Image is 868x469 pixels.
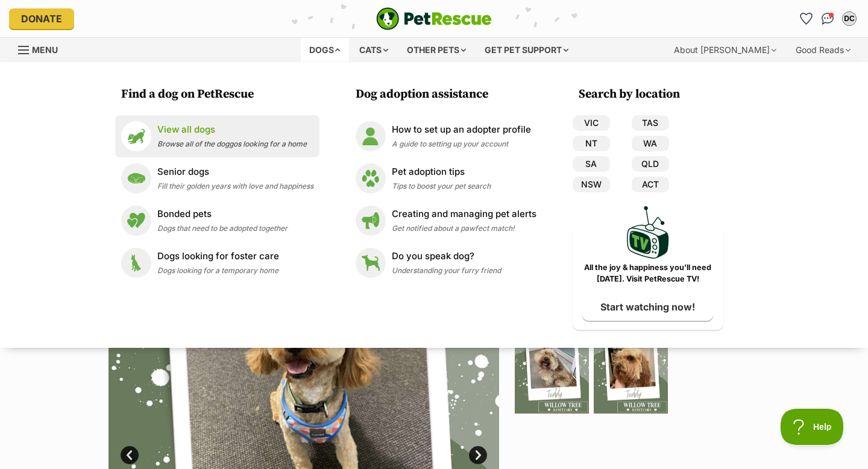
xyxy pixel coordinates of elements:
img: logo-e224e6f780fb5917bec1dbf3a21bbac754714ae5b6737aabdf751b685950b380.svg [376,7,492,30]
span: Browse all of the doggos looking for a home [157,139,307,148]
div: Get pet support [476,38,577,62]
img: Dogs looking for foster care [121,248,151,278]
a: Bonded pets Bonded pets Dogs that need to be adopted together [121,206,313,236]
button: My account [840,9,859,28]
p: Bonded pets [157,207,288,221]
img: Senior dogs [121,163,151,194]
a: NSW [573,177,610,192]
a: Prev [121,446,139,464]
div: About [PERSON_NAME] [665,38,785,62]
div: Cats [351,38,397,62]
span: Fill their golden years with love and happiness [157,181,313,190]
h3: Search by location [579,86,723,103]
p: All the joy & happiness you’ll need [DATE]. Visit PetRescue TV! [582,262,714,285]
img: View all dogs [121,121,151,151]
a: TAS [632,115,669,131]
h3: Find a dog on PetRescue [121,86,319,103]
img: Do you speak dog? [356,248,386,278]
a: Pet adoption tips Pet adoption tips Tips to boost your pet search [356,163,536,194]
img: Creating and managing pet alerts [356,206,386,236]
a: Conversations [818,9,837,28]
span: A guide to setting up your account [392,139,508,148]
a: View all dogs View all dogs Browse all of the doggos looking for a home [121,121,313,151]
a: Next [469,446,487,464]
p: Dogs looking for foster care [157,250,279,263]
div: Good Reads [787,38,859,62]
span: Understanding your furry friend [392,266,501,275]
div: Dogs [301,38,349,62]
a: SA [573,156,610,172]
a: PetRescue [376,7,492,30]
span: Menu [32,45,58,55]
img: PetRescue TV logo [627,206,669,259]
h3: Dog adoption assistance [356,86,542,103]
img: Pet adoption tips [356,163,386,194]
iframe: Help Scout Beacon - Open [781,409,844,445]
a: Creating and managing pet alerts Creating and managing pet alerts Get notified about a pawfect ma... [356,206,536,236]
a: Favourites [796,9,816,28]
a: Start watching now! [582,293,713,321]
img: Photo of Teddy [515,339,589,414]
a: Menu [18,38,66,60]
a: Donate [9,8,74,29]
img: chat-41dd97257d64d25036548639549fe6c8038ab92f7586957e7f3b1b290dea8141.svg [822,13,834,25]
div: DC [843,13,855,25]
img: How to set up an adopter profile [356,121,386,151]
span: Dogs looking for a temporary home [157,266,278,275]
a: Do you speak dog? Do you speak dog? Understanding your furry friend [356,248,536,278]
a: Senior dogs Senior dogs Fill their golden years with love and happiness [121,163,313,194]
ul: Account quick links [796,9,859,28]
a: VIC [573,115,610,131]
img: Bonded pets [121,206,151,236]
p: How to set up an adopter profile [392,123,531,137]
p: Do you speak dog? [392,250,501,263]
p: View all dogs [157,123,307,137]
div: Other pets [398,38,474,62]
span: Get notified about a pawfect match! [392,224,515,233]
a: NT [573,136,610,151]
p: Pet adoption tips [392,165,491,179]
span: Tips to boost your pet search [392,181,491,190]
a: ACT [632,177,669,192]
span: Dogs that need to be adopted together [157,224,288,233]
p: Creating and managing pet alerts [392,207,536,221]
p: Senior dogs [157,165,313,179]
a: Dogs looking for foster care Dogs looking for foster care Dogs looking for a temporary home [121,248,313,278]
a: WA [632,136,669,151]
img: Photo of Teddy [594,339,668,414]
a: QLD [632,156,669,172]
a: How to set up an adopter profile How to set up an adopter profile A guide to setting up your account [356,121,536,151]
